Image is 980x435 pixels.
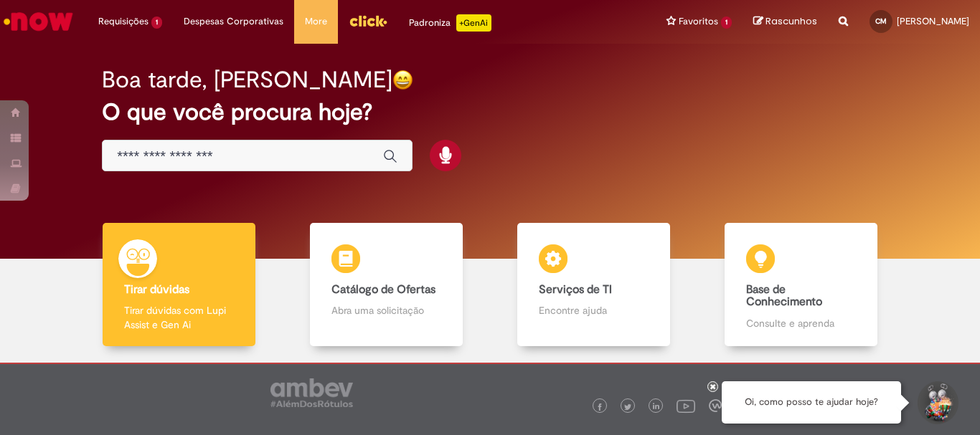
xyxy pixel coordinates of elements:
button: Iniciar Conversa de Suporte [915,381,958,424]
img: click_logo_yellow_360x200.png [349,10,387,32]
span: More [305,14,327,29]
span: Requisições [98,14,149,29]
a: Base de Conhecimento Consulte e aprenda [697,223,905,347]
span: Despesas Corporativas [184,14,283,29]
img: logo_footer_workplace.png [709,399,722,412]
img: logo_footer_youtube.png [677,396,695,415]
p: Encontre ajuda [539,303,648,317]
b: Base de Conhecimento [746,282,822,310]
img: logo_footer_facebook.png [596,403,603,411]
img: logo_footer_ambev_rotulo_gray.png [270,378,353,407]
b: Serviços de TI [539,282,612,297]
p: Abra uma solicitação [331,303,440,317]
span: [PERSON_NAME] [897,15,969,27]
span: Favoritos [679,14,718,29]
p: +GenAi [456,14,491,32]
span: 1 [151,16,162,29]
a: Tirar dúvidas Tirar dúvidas com Lupi Assist e Gen Ai [75,223,283,347]
img: logo_footer_linkedin.png [653,403,660,411]
span: Rascunhos [765,14,817,28]
div: Padroniza [409,14,491,32]
span: CM [875,16,887,26]
b: Catálogo de Ofertas [331,282,435,297]
img: ServiceNow [1,7,75,36]
p: Tirar dúvidas com Lupi Assist e Gen Ai [124,303,233,332]
div: Oi, como posso te ajudar hoje? [722,381,901,424]
a: Catálogo de Ofertas Abra uma solicitação [283,223,490,347]
b: Tirar dúvidas [124,282,189,297]
span: 1 [721,16,732,29]
h2: Boa tarde, [PERSON_NAME] [102,67,392,92]
p: Consulte e aprenda [746,316,855,330]
img: happy-face.png [392,70,413,90]
h2: O que você procura hoje? [102,100,878,125]
a: Rascunhos [753,15,817,29]
a: Serviços de TI Encontre ajuda [490,223,697,347]
img: logo_footer_twitter.png [624,403,631,411]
